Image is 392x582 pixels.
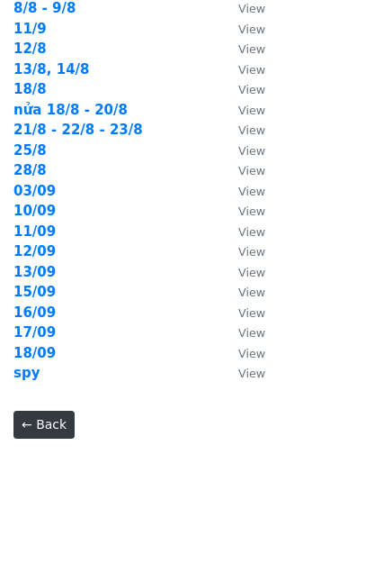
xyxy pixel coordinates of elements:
[220,81,265,97] a: View
[13,81,47,97] a: 18/8
[302,496,392,582] div: Tiện ích trò chuyện
[238,326,265,340] small: View
[220,305,265,321] a: View
[13,411,75,439] a: ← Back
[238,104,265,117] small: View
[238,23,265,36] small: View
[220,203,265,219] a: View
[220,284,265,300] a: View
[238,225,265,239] small: View
[220,122,265,138] a: View
[238,123,265,137] small: View
[238,347,265,360] small: View
[13,345,56,361] a: 18/09
[220,345,265,361] a: View
[13,223,56,240] a: 11/09
[13,21,47,37] a: 11/9
[238,63,265,77] small: View
[220,102,265,118] a: View
[238,42,265,56] small: View
[13,305,56,321] a: 16/09
[13,142,47,159] a: 25/8
[13,203,56,219] a: 10/09
[13,243,56,259] a: 12/09
[220,264,265,280] a: View
[13,122,143,138] a: 21/8 - 22/8 - 23/8
[302,496,392,582] iframe: Chat Widget
[13,41,47,57] a: 12/8
[13,61,90,77] a: 13/8, 14/8
[220,21,265,37] a: View
[238,367,265,380] small: View
[13,102,128,118] a: nửa 18/8 - 20/8
[220,142,265,159] a: View
[238,266,265,279] small: View
[238,144,265,158] small: View
[13,264,56,280] a: 13/09
[238,83,265,96] small: View
[13,324,56,341] a: 17/09
[220,183,265,199] a: View
[220,41,265,57] a: View
[238,306,265,320] small: View
[238,245,265,259] small: View
[13,284,56,300] a: 15/09
[238,2,265,15] small: View
[238,164,265,177] small: View
[13,365,40,381] a: spy
[220,324,265,341] a: View
[238,286,265,299] small: View
[220,162,265,178] a: View
[13,162,47,178] a: 28/8
[238,205,265,218] small: View
[238,185,265,198] small: View
[220,223,265,240] a: View
[220,365,265,381] a: View
[13,183,56,199] a: 03/09
[220,243,265,259] a: View
[220,61,265,77] a: View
